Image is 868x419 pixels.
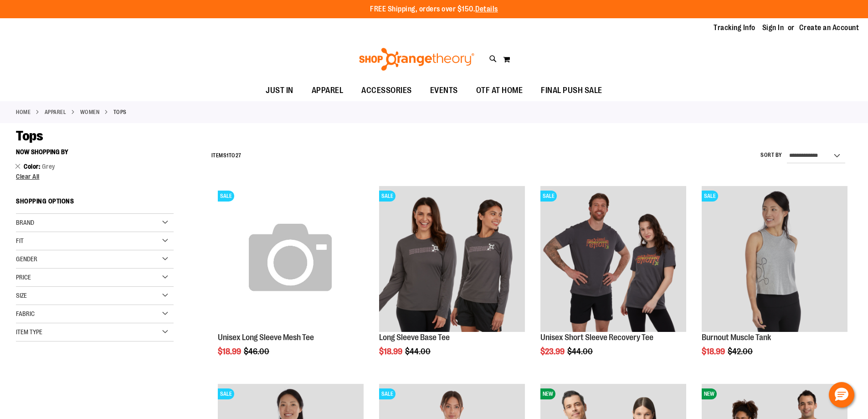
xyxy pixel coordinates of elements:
div: product [536,181,691,379]
span: $23.99 [540,347,566,356]
span: APPAREL [312,80,344,101]
span: NEW [540,388,555,399]
div: product [697,181,852,379]
span: SALE [540,191,557,202]
a: Home [16,108,31,116]
a: Product image for Long Sleeve Base TeeSALE [379,186,525,333]
a: Unisex Long Sleeve Mesh TeeSALE [218,186,364,333]
a: Unisex Short Sleeve Recovery Tee [540,333,653,342]
img: Unisex Long Sleeve Mesh Tee [218,186,364,332]
span: Grey [42,163,55,170]
span: Gender [16,255,37,263]
h2: Items to [211,149,241,163]
a: Sign In [762,23,784,33]
span: $18.99 [218,347,242,356]
span: $46.00 [244,347,271,356]
span: SALE [379,388,395,399]
a: APPAREL [45,108,67,116]
span: $42.00 [728,347,754,356]
span: Brand [16,219,34,226]
a: Unisex Long Sleeve Mesh Tee [218,333,314,342]
div: product [213,181,368,379]
span: 1 [226,152,229,159]
span: 27 [236,152,241,159]
img: Product image for Long Sleeve Base Tee [379,186,525,332]
a: Burnout Muscle Tank [702,333,771,342]
a: Long Sleeve Base Tee [379,333,450,342]
a: OTF AT HOME [467,80,532,101]
a: Product image for Unisex Short Sleeve Recovery TeeSALE [540,186,686,333]
a: Details [475,5,498,13]
div: product [375,181,529,379]
label: Sort By [760,151,782,159]
span: Price [16,274,31,281]
a: Product image for Burnout Muscle TankSALE [702,186,847,333]
span: Color [24,163,42,170]
span: Size [16,292,27,299]
span: JUST IN [266,80,293,101]
span: Fit [16,237,24,244]
a: Tracking Info [714,23,755,33]
span: SALE [218,388,234,399]
span: Item Type [16,328,42,336]
span: SALE [218,191,234,202]
img: Product image for Unisex Short Sleeve Recovery Tee [540,186,686,332]
a: WOMEN [80,108,100,116]
a: JUST IN [257,80,303,101]
img: Shop Orangetheory [358,48,476,71]
a: FINAL PUSH SALE [532,80,611,101]
a: Create an Account [799,23,859,33]
span: FINAL PUSH SALE [541,80,602,101]
a: Clear All [16,173,174,180]
span: $18.99 [379,347,404,356]
a: APPAREL [303,80,353,101]
a: EVENTS [421,80,467,101]
span: SALE [379,191,395,202]
button: Now Shopping by [16,144,73,160]
span: Clear All [16,173,40,180]
p: FREE Shipping, orders over $150. [370,4,498,15]
span: OTF AT HOME [476,80,523,101]
span: SALE [702,191,718,202]
span: Tops [16,128,43,144]
a: ACCESSORIES [352,80,421,101]
strong: Tops [113,108,127,116]
strong: Shopping Options [16,193,174,214]
span: $44.00 [567,347,594,356]
button: Hello, have a question? Let’s chat. [829,382,854,408]
span: ACCESSORIES [361,80,412,101]
span: $18.99 [702,347,726,356]
span: Fabric [16,310,35,317]
img: Product image for Burnout Muscle Tank [702,186,847,332]
span: NEW [702,388,717,399]
span: $44.00 [405,347,432,356]
span: EVENTS [430,80,458,101]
